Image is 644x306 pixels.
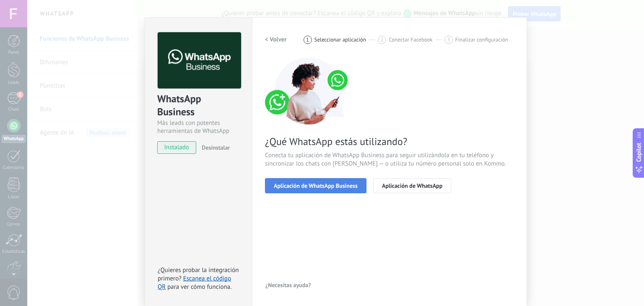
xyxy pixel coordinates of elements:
div: WhatsApp Business [157,92,240,119]
button: ¿Necesitas ayuda? [265,279,312,291]
span: Finalizar configuración [455,36,508,43]
button: Desinstalar [198,141,230,154]
span: instalado [158,141,196,154]
span: Aplicación de WhatsApp Business [274,183,358,189]
div: Más leads con potentes herramientas de WhatsApp [157,119,240,135]
span: para ver cómo funciona. [167,283,231,291]
button: Aplicación de WhatsApp Business [265,178,366,193]
span: ¿Qué WhatsApp estás utilizando? [265,135,514,148]
span: Desinstalar [202,144,230,151]
span: Conecta tu aplicación de WhatsApp Business para seguir utilizándola en tu teléfono y sincronizar ... [265,151,514,168]
span: 3 [447,36,450,43]
img: logo_main.png [158,32,241,89]
span: 2 [381,36,384,43]
img: connect number [265,57,353,124]
span: Conectar Facebook [389,36,433,43]
span: ¿Necesitas ayuda? [265,282,311,288]
button: < Volver [265,32,287,47]
a: Escanea el código QR [158,275,231,291]
span: ¿Quieres probar la integración primero? [158,266,239,283]
span: Aplicación de WhatsApp [382,183,442,189]
button: Aplicación de WhatsApp [373,178,451,193]
span: Seleccionar aplicación [314,36,366,43]
h2: < Volver [265,36,287,44]
span: 1 [306,36,309,43]
span: Copilot [635,143,643,162]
